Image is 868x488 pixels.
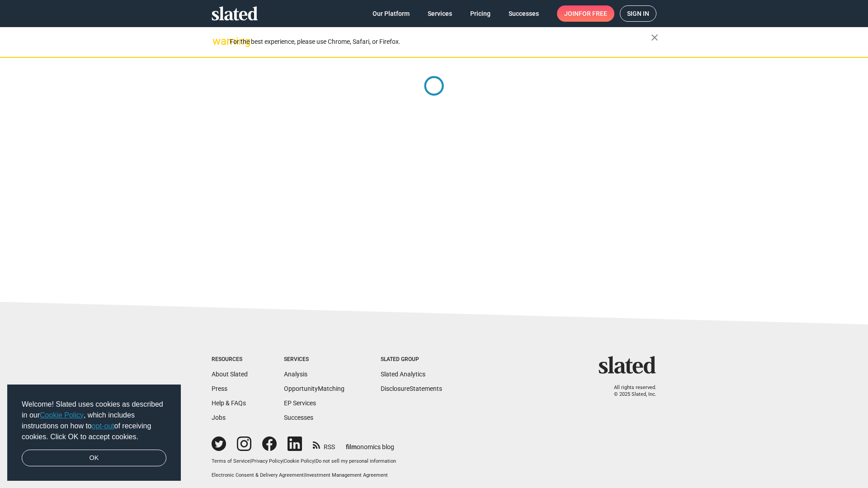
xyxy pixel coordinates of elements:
[365,5,417,22] a: Our Platform
[420,5,459,22] a: Services
[373,5,410,22] span: Our Platform
[470,5,491,22] span: Pricing
[579,5,607,22] span: for free
[212,371,248,378] a: About Slated
[381,371,425,378] a: Slated Analytics
[381,385,442,392] a: DisclosureStatements
[305,472,388,478] a: Investment Management Agreement
[22,399,166,442] span: Welcome! Slated uses cookies as described in our , which includes instructions on how to of recei...
[284,385,344,392] a: OpportunityMatching
[212,414,226,421] a: Jobs
[22,450,166,467] a: dismiss cookie message
[284,399,316,407] a: EP Services
[463,5,498,22] a: Pricing
[230,36,651,48] div: For the best experience, please use Chrome, Safari, or Firefox.
[284,371,307,378] a: Analysis
[381,356,442,363] div: Slated Group
[40,411,84,419] a: Cookie Policy
[283,458,284,464] span: |
[346,436,394,451] a: filmonomics blog
[620,5,656,22] a: Sign in
[604,385,656,398] p: All rights reserved. © 2025 Slated, Inc.
[250,458,251,464] span: |
[284,414,313,421] a: Successes
[212,472,304,478] a: Electronic Consent & Delivery Agreement
[304,472,305,478] span: |
[212,399,246,407] a: Help & FAQs
[316,458,396,465] button: Do not sell my personal information
[212,385,227,392] a: Press
[251,458,283,464] a: Privacy Policy
[7,385,181,481] div: cookieconsent
[92,422,114,430] a: opt-out
[501,5,546,22] a: Successes
[314,458,316,464] span: |
[212,36,223,47] mat-icon: warning
[627,6,649,21] span: Sign in
[284,458,314,464] a: Cookie Policy
[212,458,250,464] a: Terms of Service
[557,5,614,22] a: Joinfor free
[649,32,660,43] mat-icon: close
[313,437,335,451] a: RSS
[284,356,344,363] div: Services
[564,5,607,22] span: Join
[428,5,452,22] span: Services
[346,443,357,450] span: film
[212,356,248,363] div: Resources
[509,5,539,22] span: Successes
